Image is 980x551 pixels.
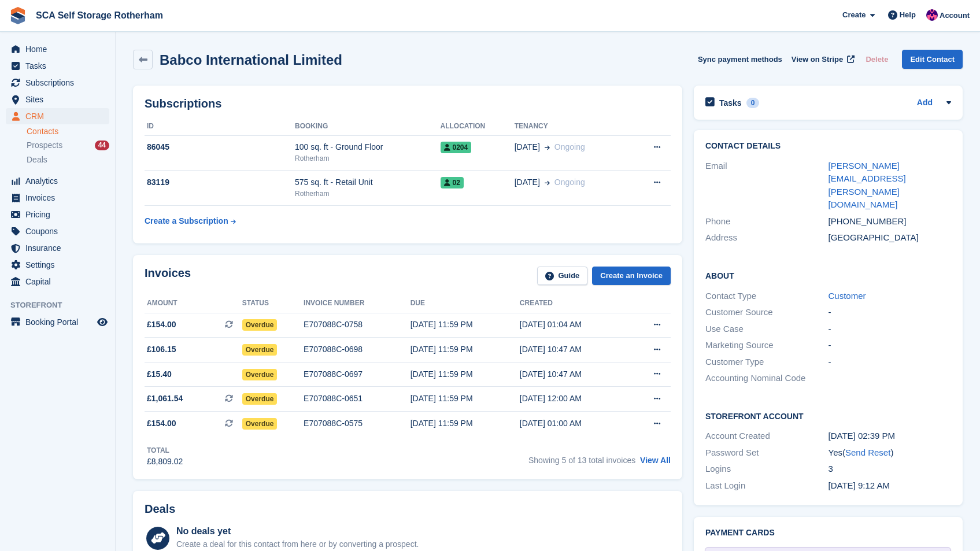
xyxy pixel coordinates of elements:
div: Marketing Source [705,339,829,352]
span: Account [940,10,970,21]
span: £15.40 [147,368,172,380]
div: Logins [705,463,829,476]
span: 0204 [441,142,472,153]
div: Account Created [705,430,829,443]
a: menu [6,190,109,206]
div: [DATE] 02:39 PM [829,430,952,443]
span: Capital [25,273,95,290]
span: Create [842,9,866,21]
div: 575 sq. ft - Retail Unit [295,176,440,188]
a: Edit Contact [902,50,963,69]
a: [PERSON_NAME][EMAIL_ADDRESS][PERSON_NAME][DOMAIN_NAME] [829,161,906,210]
a: menu [6,240,109,256]
div: 44 [95,140,109,150]
div: Customer Type [705,356,829,369]
span: Home [25,41,95,57]
div: E707088C-0698 [304,343,411,356]
a: Preview store [95,315,109,329]
div: [DATE] 11:59 PM [411,393,520,405]
span: £154.00 [147,319,176,331]
div: - [829,323,952,336]
a: menu [6,273,109,290]
span: Showing 5 of 13 total invoices [528,456,635,465]
th: Status [242,294,304,313]
a: View All [640,456,671,465]
div: Email [705,160,829,212]
div: E707088C-0697 [304,368,411,380]
div: [DATE] 11:59 PM [411,368,520,380]
h2: About [705,269,951,281]
img: stora-icon-8386f47178a22dfd0bd8f6a31ec36ba5ce8667c1dd55bd0f319d3a0aa187defe.svg [9,7,27,24]
a: menu [6,58,109,74]
h2: Payment cards [705,528,951,538]
div: 100 sq. ft - Ground Floor [295,141,440,153]
th: Booking [295,117,440,136]
div: No deals yet [176,524,419,538]
time: 2025-05-16 08:12:35 UTC [829,480,890,490]
h2: Deals [145,502,175,516]
div: [DATE] 12:00 AM [520,393,628,405]
span: Sites [25,91,95,108]
a: Add [917,97,933,110]
span: Help [900,9,916,21]
span: Ongoing [554,177,585,187]
h2: Tasks [719,98,742,108]
th: Allocation [441,117,515,136]
div: [DATE] 01:00 AM [520,417,628,430]
span: Pricing [25,206,95,223]
span: £1,061.54 [147,393,183,405]
span: Overdue [242,418,278,430]
a: menu [6,173,109,189]
a: menu [6,91,109,108]
div: Phone [705,215,829,228]
span: Insurance [25,240,95,256]
a: SCA Self Storage Rotherham [31,6,168,25]
div: 3 [829,463,952,476]
div: [GEOGRAPHIC_DATA] [829,231,952,245]
div: [DATE] 10:47 AM [520,343,628,356]
a: Send Reset [845,448,890,457]
a: Prospects 44 [27,139,109,151]
h2: Babco International Limited [160,52,342,68]
div: Last Login [705,479,829,493]
div: [DATE] 01:04 AM [520,319,628,331]
a: menu [6,223,109,239]
a: menu [6,108,109,124]
div: - [829,339,952,352]
img: Sam Chapman [926,9,938,21]
div: 86045 [145,141,295,153]
div: [DATE] 11:59 PM [411,343,520,356]
span: Storefront [10,299,115,311]
span: Settings [25,257,95,273]
span: Analytics [25,173,95,189]
span: ( ) [842,448,893,457]
button: Sync payment methods [698,50,782,69]
div: [DATE] 10:47 AM [520,368,628,380]
div: Yes [829,446,952,460]
a: Create an Invoice [592,267,671,286]
span: Overdue [242,393,278,405]
span: Subscriptions [25,75,95,91]
a: Create a Subscription [145,210,236,232]
span: Invoices [25,190,95,206]
div: E707088C-0575 [304,417,411,430]
div: - [829,356,952,369]
span: [DATE] [515,176,540,188]
h2: Invoices [145,267,191,286]
div: [PHONE_NUMBER] [829,215,952,228]
div: 83119 [145,176,295,188]
a: Guide [537,267,588,286]
div: [DATE] 11:59 PM [411,319,520,331]
div: Create a deal for this contact from here or by converting a prospect. [176,538,419,550]
span: Deals [27,154,47,165]
div: Address [705,231,829,245]
div: Accounting Nominal Code [705,372,829,385]
span: Prospects [27,140,62,151]
div: [DATE] 11:59 PM [411,417,520,430]
span: Overdue [242,319,278,331]
a: menu [6,314,109,330]
div: Total [147,445,183,456]
span: Booking Portal [25,314,95,330]
th: Amount [145,294,242,313]
div: Contact Type [705,290,829,303]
